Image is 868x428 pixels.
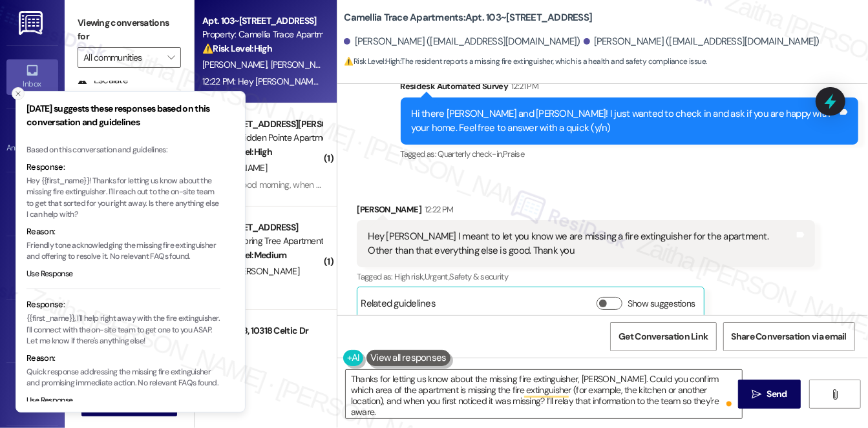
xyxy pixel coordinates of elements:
[26,269,73,280] button: Use Response
[767,387,787,401] span: Send
[202,43,272,54] strong: ⚠️ Risk Level: High
[344,56,399,66] strong: ⚠️ Risk Level: High
[202,117,322,131] div: Apt. [STREET_ADDRESS][PERSON_NAME]
[202,221,322,234] div: Apt. [STREET_ADDRESS]
[26,225,220,238] div: Reason:
[202,234,322,248] div: Property: Spring Tree Apartments
[438,148,503,159] span: Quarterly check-in ,
[449,271,508,282] span: Safety & security
[6,187,58,221] a: Site Visit •
[167,52,175,63] i: 
[26,313,220,347] p: {{first_name}}, I'll help right away with the fire extinguisher. I'll connect with the on-site te...
[394,271,425,282] span: High risk ,
[26,176,220,221] p: Hey {{first_name}}! Thanks for letting us know about the missing fire extinguisher. I'll reach ou...
[503,148,524,159] span: Praise
[368,230,794,258] div: Hey [PERSON_NAME] I meant to let you know we are missing a fire extinguisher for the apartment. O...
[425,271,449,282] span: Urgent ,
[26,102,220,129] h3: [DATE] suggests these responses based on this conversation and guidelines
[26,298,220,311] div: Response:
[752,389,761,400] i: 
[830,389,840,400] i: 
[361,297,436,316] div: Related guidelines
[202,28,322,41] div: Property: Camellia Trace Apartments
[6,59,58,94] a: Inbox
[271,59,335,70] span: [PERSON_NAME]
[83,47,160,68] input: All communities
[357,267,815,286] div: Tagged as:
[346,370,742,418] textarea: To enrich screen reader interactions, please activate Accessibility in Grammarly extension settings
[584,35,820,48] div: [PERSON_NAME] ([EMAIL_ADDRESS][DOMAIN_NAME])
[421,203,454,216] div: 12:22 PM
[26,352,220,365] div: Reason:
[344,55,706,68] span: : The resident reports a missing fire extinguisher, which is a health and safety compliance issue.
[202,76,791,87] div: 12:22 PM: Hey [PERSON_NAME] meant to let you know we are missing a fire extinguisher for the apar...
[6,377,58,412] a: Leads
[202,131,322,145] div: Property: Hidden Pointe Apartments
[610,322,716,351] button: Get Conversation Link
[202,324,322,338] div: Apt. 46~08, 10318 Celtic Dr
[19,11,45,35] img: ResiDesk Logo
[6,250,58,285] a: Insights •
[738,380,801,409] button: Send
[401,145,859,163] div: Tagged as:
[26,161,220,174] div: Response:
[6,313,58,348] a: Buildings
[12,87,25,100] button: Close toast
[78,74,128,87] div: Escalate
[344,35,580,48] div: [PERSON_NAME] ([EMAIL_ADDRESS][DOMAIN_NAME])
[412,107,838,135] div: Hi there [PERSON_NAME] and [PERSON_NAME]! I just wanted to check in and ask if you are happy with...
[723,322,855,351] button: Share Conversation via email
[344,11,592,25] b: Camellia Trace Apartments: Apt. 103~[STREET_ADDRESS]
[78,13,181,47] label: Viewing conversations for
[26,240,220,263] p: Friendly tone acknowledging the missing fire extinguisher and offering to resolve it. No relevant...
[202,14,322,28] div: Apt. 103~[STREET_ADDRESS]
[357,203,815,221] div: [PERSON_NAME]
[202,59,271,70] span: [PERSON_NAME]
[401,79,859,97] div: Residesk Automated Survey
[619,330,708,343] span: Get Conversation Link
[628,297,695,311] label: Show suggestions
[26,395,73,407] button: Use Response
[732,330,847,343] span: Share Conversation via email
[26,145,220,156] div: Based on this conversation and guidelines:
[26,367,220,389] p: Quick response addressing the missing fire extinguisher and promising immediate action. No releva...
[235,265,299,277] span: [PERSON_NAME]
[508,79,538,93] div: 12:21 PM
